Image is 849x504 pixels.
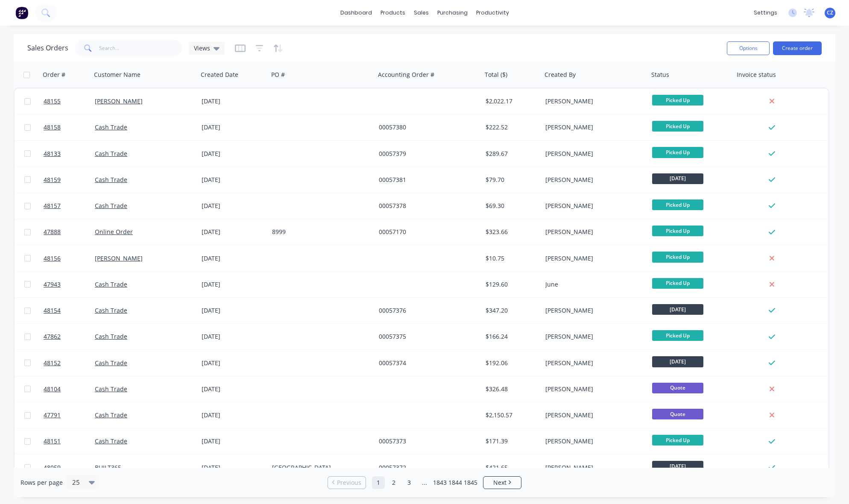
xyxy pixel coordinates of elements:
[43,70,65,79] div: Order #
[652,226,703,236] span: Picked Up
[379,437,474,445] div: 00057373
[272,228,367,236] div: 8999
[486,437,536,445] div: $171.39
[202,359,265,367] div: [DATE]
[652,330,703,341] span: Picked Up
[379,463,474,472] div: 00057372
[433,476,446,489] a: Page 1843
[44,272,95,297] a: 47943
[449,476,462,489] a: Page 1844
[95,202,127,210] a: Cash Trade
[44,376,95,402] a: 48104
[749,6,782,19] div: settings
[545,254,640,263] div: [PERSON_NAME]
[652,173,703,184] span: [DATE]
[44,114,95,140] a: 48158
[379,123,474,132] div: 00057380
[486,385,536,393] div: $326.48
[652,199,703,210] span: Picked Up
[44,228,61,236] span: 47888
[486,254,536,263] div: $10.75
[652,95,703,105] span: Picked Up
[44,202,61,210] span: 48157
[202,385,265,393] div: [DATE]
[44,385,61,393] span: 48104
[324,476,525,489] ul: Pagination
[44,97,61,105] span: 48155
[202,411,265,419] div: [DATE]
[95,359,127,367] a: Cash Trade
[94,70,141,79] div: Customer Name
[44,298,95,323] a: 48154
[652,356,703,367] span: [DATE]
[827,9,833,17] span: CZ
[472,6,513,19] div: productivity
[651,70,669,79] div: Status
[336,6,376,19] a: dashboard
[545,385,640,393] div: [PERSON_NAME]
[379,359,474,367] div: 00057374
[15,6,28,19] img: Factory
[44,167,95,193] a: 48159
[773,41,822,55] button: Create order
[194,44,210,53] span: Views
[44,455,95,481] a: 48059
[545,306,640,315] div: [PERSON_NAME]
[95,385,127,393] a: Cash Trade
[202,149,265,158] div: [DATE]
[486,332,536,341] div: $166.24
[652,304,703,315] span: [DATE]
[44,123,61,132] span: 48158
[379,202,474,210] div: 00057378
[418,476,431,489] a: Jump forward
[27,44,68,52] h1: Sales Orders
[202,254,265,263] div: [DATE]
[483,478,521,487] a: Next page
[44,428,95,454] a: 48151
[545,202,640,210] div: [PERSON_NAME]
[379,228,474,236] div: 00057170
[95,123,127,131] a: Cash Trade
[95,463,121,472] a: BUILT365
[44,306,61,315] span: 48154
[95,254,143,262] a: [PERSON_NAME]
[202,280,265,289] div: [DATE]
[44,280,61,289] span: 47943
[44,193,95,219] a: 48157
[545,332,640,341] div: [PERSON_NAME]
[44,149,61,158] span: 48133
[486,97,536,105] div: $2,022.17
[464,476,477,489] a: Page 1845
[201,70,238,79] div: Created Date
[545,437,640,445] div: [PERSON_NAME]
[95,437,127,445] a: Cash Trade
[95,411,127,419] a: Cash Trade
[202,123,265,132] div: [DATE]
[379,306,474,315] div: 00057376
[44,254,61,263] span: 48156
[486,306,536,315] div: $347.20
[485,70,507,79] div: Total ($)
[44,437,61,445] span: 48151
[433,6,472,19] div: purchasing
[202,228,265,236] div: [DATE]
[20,478,63,487] span: Rows per page
[545,359,640,367] div: [PERSON_NAME]
[202,306,265,315] div: [DATE]
[271,70,285,79] div: PO #
[652,409,703,419] span: Quote
[486,202,536,210] div: $69.30
[652,121,703,132] span: Picked Up
[486,176,536,184] div: $79.70
[545,70,576,79] div: Created By
[95,228,133,236] a: Online Order
[202,463,265,472] div: [DATE]
[95,176,127,184] a: Cash Trade
[652,278,703,289] span: Picked Up
[410,6,433,19] div: sales
[44,402,95,428] a: 47791
[545,123,640,132] div: [PERSON_NAME]
[337,478,361,487] span: Previous
[486,123,536,132] div: $222.52
[44,176,61,184] span: 48159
